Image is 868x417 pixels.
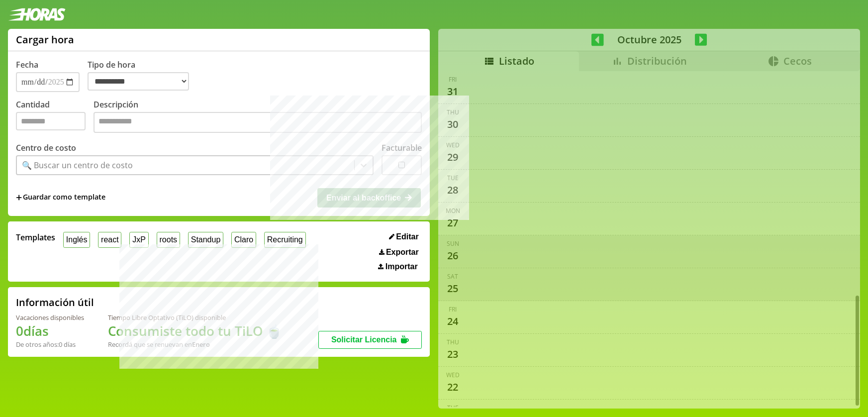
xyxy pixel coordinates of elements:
textarea: Descripción [94,112,422,133]
h1: Consumiste todo tu TiLO 🍵 [108,322,282,340]
div: Tiempo Libre Optativo (TiLO) disponible [108,313,282,322]
label: Cantidad [16,99,94,135]
span: +Guardar como template [16,192,105,203]
h2: Información útil [16,296,94,309]
img: logotipo [8,8,66,21]
span: Exportar [386,248,419,257]
span: Solicitar Licencia [331,335,397,344]
button: roots [157,232,180,247]
span: Templates [16,232,55,243]
button: Claro [231,232,256,247]
span: + [16,192,22,203]
h1: Cargar hora [16,33,74,46]
label: Descripción [94,99,422,135]
button: Solicitar Licencia [318,331,422,349]
div: 🔍 Buscar un centro de costo [22,160,133,171]
input: Cantidad [16,112,86,130]
button: Editar [386,232,422,242]
label: Tipo de hora [88,59,197,92]
button: Recruiting [264,232,306,247]
select: Tipo de hora [88,72,189,91]
label: Facturable [382,142,422,153]
button: react [98,232,121,247]
h1: 0 días [16,322,84,340]
div: De otros años: 0 días [16,340,84,349]
div: Vacaciones disponibles [16,313,84,322]
div: Recordá que se renuevan en [108,340,282,349]
label: Centro de costo [16,142,76,153]
span: Importar [386,262,418,271]
button: JxP [129,232,148,247]
button: Inglés [63,232,90,247]
button: Standup [188,232,223,247]
button: Exportar [376,247,422,257]
span: Editar [396,232,418,241]
label: Fecha [16,59,38,70]
b: Enero [192,340,210,349]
